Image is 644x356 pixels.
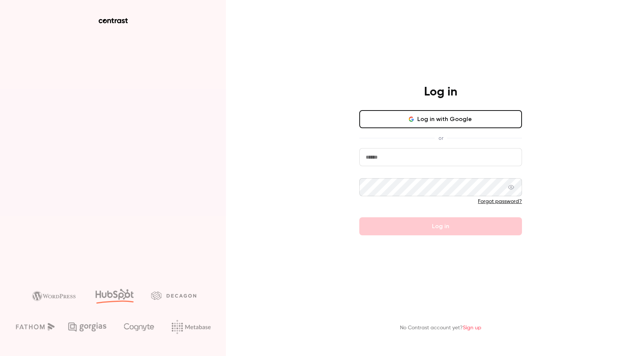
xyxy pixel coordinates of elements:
button: Log in with Google [359,110,522,128]
span: or [435,134,447,142]
a: Forgot password? [478,199,522,204]
img: decagon [151,291,196,300]
a: Sign up [463,325,481,330]
p: No Contrast account yet? [400,324,481,332]
h4: Log in [424,85,457,100]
